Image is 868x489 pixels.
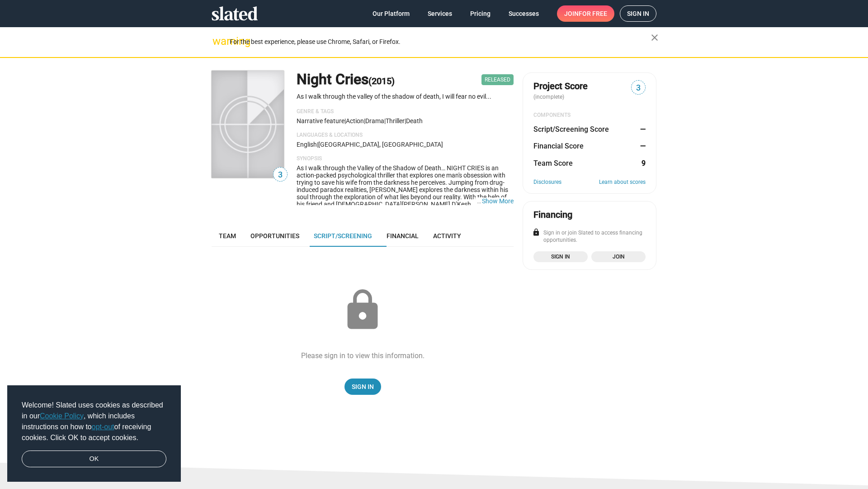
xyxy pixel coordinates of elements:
[473,197,482,205] span: …
[533,209,572,221] div: Financing
[274,169,287,181] span: 3
[501,5,546,22] a: Successes
[579,5,607,22] span: for free
[92,423,114,431] a: opt-out
[557,5,614,22] a: Joinfor free
[433,232,461,240] span: Activity
[346,117,364,125] span: Action
[632,82,645,94] span: 3
[533,158,573,168] dt: Team Score
[344,379,381,395] a: Sign In
[470,5,491,22] span: Pricing
[22,400,166,443] span: Welcome! Slated uses cookies as described in our , which includes instructions on how to of recei...
[297,132,514,139] p: Languages & Locations
[463,5,498,22] a: Pricing
[564,5,607,22] span: Join
[482,197,514,205] button: …Show More
[365,5,417,22] a: Our Platform
[599,179,646,186] a: Learn about scores
[230,36,651,48] div: For the best experience, please use Chrome, Safari, or Firefox.
[297,141,317,148] span: English
[40,412,84,420] a: Cookie Policy
[591,251,646,262] a: Join
[250,232,299,240] span: Opportunities
[373,5,410,22] span: Our Platform
[387,232,419,240] span: Financial
[340,288,385,333] mat-icon: lock
[627,6,649,21] span: Sign in
[533,251,588,262] a: Sign in
[297,155,514,163] p: Synopsis
[212,36,223,47] mat-icon: warning
[307,225,379,247] a: Script/Screening
[406,117,423,125] span: death
[368,76,395,86] span: (2015)
[384,117,386,125] span: |
[212,225,243,247] a: Team
[649,32,660,43] mat-icon: close
[297,108,514,115] p: Genre & Tags
[533,141,584,151] dt: Financial Score
[297,164,512,237] span: As I walk through the Valley of the Shadow of Death… NIGHT CRIES is an action-packed psychologica...
[533,94,566,100] span: (incomplete)
[533,80,588,92] span: Project Score
[297,92,514,101] p: As I walk through the valley of the shadow of death, I will fear no evil...
[533,125,609,134] dt: Script/Screening Score
[318,141,443,148] span: [GEOGRAPHIC_DATA], [GEOGRAPHIC_DATA]
[365,117,384,125] span: Drama
[509,5,539,22] span: Successes
[364,117,365,125] span: |
[481,74,514,85] span: Released
[539,252,582,261] span: Sign in
[7,385,181,482] div: cookieconsent
[219,232,236,240] span: Team
[597,252,640,261] span: Join
[637,125,646,134] dd: —
[317,141,318,148] span: |
[637,141,646,151] dd: —
[301,351,425,360] div: Please sign in to view this information.
[297,117,344,125] span: Narrative feature
[297,70,395,89] h1: Night Cries
[420,5,459,22] a: Services
[533,179,561,186] a: Disclosures
[22,451,166,468] a: dismiss cookie message
[533,230,646,244] div: Sign in or join Slated to access financing opportunities.
[314,232,372,240] span: Script/Screening
[532,228,540,236] mat-icon: lock
[379,225,426,247] a: Financial
[386,117,405,125] span: Thriller
[426,225,468,247] a: Activity
[533,112,646,119] div: COMPONENTS
[620,5,656,22] a: Sign in
[428,5,452,22] span: Services
[352,379,374,395] span: Sign In
[243,225,307,247] a: Opportunities
[344,117,346,125] span: |
[405,117,406,125] span: |
[637,158,646,168] dd: 9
